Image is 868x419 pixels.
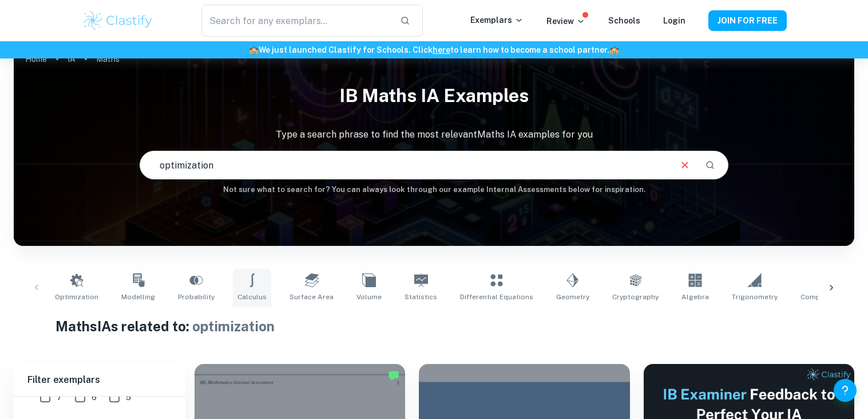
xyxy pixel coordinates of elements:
[700,155,720,175] button: Search
[56,316,812,336] h1: Maths IAs related to:
[14,128,854,142] p: Type a search phrase to find the most relevant Maths IA examples for you
[82,9,154,32] img: Clastify logo
[140,149,669,181] input: E.g. neural networks, space, population modelling...
[249,45,259,54] span: 🏫
[470,14,524,26] p: Exemplars
[732,292,778,302] span: Trigonometry
[68,51,76,67] a: IA
[674,154,696,176] button: Clear
[192,318,275,334] span: optimization
[356,292,382,302] span: Volume
[612,292,659,302] span: Cryptography
[14,184,854,195] h6: Not sure what to search for? You can always look through our example Internal Assessments below f...
[96,53,120,65] p: Maths
[608,16,640,25] a: Schools
[237,292,267,302] span: Calculus
[388,370,399,381] img: Marked
[405,292,437,302] span: Statistics
[460,292,533,302] span: Differential Equations
[290,292,334,302] span: Surface Area
[433,45,450,54] a: here
[57,391,62,404] span: 7
[681,292,709,302] span: Algebra
[546,15,585,28] p: Review
[14,77,854,114] h1: IB Maths IA examples
[55,292,98,302] span: Optimization
[201,5,390,37] input: Search for any exemplars...
[708,10,787,31] button: JOIN FOR FREE
[556,292,589,302] span: Geometry
[800,292,863,302] span: Complex Numbers
[121,292,155,302] span: Modelling
[126,391,131,404] span: 5
[92,391,97,404] span: 6
[178,292,215,302] span: Probability
[25,51,47,67] a: Home
[834,379,857,402] button: Help and Feedback
[14,364,185,396] h6: Filter exemplars
[663,16,685,25] a: Login
[609,45,619,54] span: 🏫
[2,44,866,56] h6: We just launched Clastify for Schools. Click to learn how to become a school partner.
